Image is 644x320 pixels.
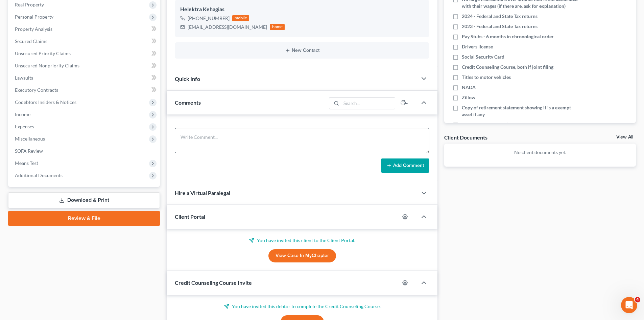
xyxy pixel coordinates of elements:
a: Secured Claims [9,35,160,47]
span: Quick Info [175,76,200,82]
span: Personal Property [15,14,53,20]
span: Zillow [462,94,475,101]
span: Hire a Virtual Paralegal [175,190,230,196]
span: Credit Counseling Course Invite [175,279,252,286]
span: 4 [635,297,640,302]
span: Income [15,111,30,117]
span: Miscellaneous [15,136,45,142]
button: Add Comment [381,158,429,173]
div: Client Documents [444,134,487,141]
span: Lawsuits [15,75,33,81]
iframe: Intercom live chat [621,297,637,313]
p: You have invited this debtor to complete the Credit Counseling Course. [175,303,429,310]
span: SOFA Review [15,148,43,154]
span: Additional Creditors (Medical, or Creditors not on Credit Report) [462,121,582,135]
a: Lawsuits [9,72,160,84]
span: Titles to motor vehicles [462,74,511,81]
a: Unsecured Priority Claims [9,47,160,60]
a: Property Analysis [9,23,160,35]
p: No client documents yet. [450,149,630,156]
div: mobile [232,15,249,21]
span: Unsecured Priority Claims [15,50,71,56]
span: Additional Documents [15,172,63,178]
span: Property Analysis [15,26,52,32]
p: You have invited this client to the Client Portal. [175,237,429,244]
a: Download & Print [8,192,160,208]
a: View Case in MyChapter [268,249,336,263]
span: Real Property [15,2,44,7]
span: 2024 - Federal and State Tax returns [462,13,538,20]
span: Means Test [15,160,38,166]
span: 2023 - Federal and State Tax returns [462,23,538,30]
span: NADA [462,84,476,91]
span: Social Security Card [462,54,504,60]
a: Review & File [8,211,160,226]
span: Pay Stubs - 6 months in chronological order [462,33,554,40]
a: Executory Contracts [9,84,160,96]
span: Executory Contracts [15,87,58,93]
a: View All [616,135,633,140]
div: [PHONE_NUMBER] [188,15,230,22]
span: Client Portal [175,213,205,220]
button: New Contact [180,48,424,53]
div: home [270,24,285,30]
a: SOFA Review [9,145,160,157]
span: Comments [175,99,201,106]
span: Secured Claims [15,38,47,44]
a: Unsecured Nonpriority Claims [9,60,160,72]
span: Unsecured Nonpriority Claims [15,63,79,68]
span: Credit Counseling Course, both if joint filing [462,64,553,70]
div: [EMAIL_ADDRESS][DOMAIN_NAME] [188,24,267,30]
input: Search... [341,98,395,109]
span: Codebtors Insiders & Notices [15,99,76,105]
span: Expenses [15,124,34,129]
div: Helektra Kehagias [180,5,424,14]
span: Drivers license [462,43,493,50]
span: Copy of retirement statement showing it is a exempt asset if any [462,104,582,118]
